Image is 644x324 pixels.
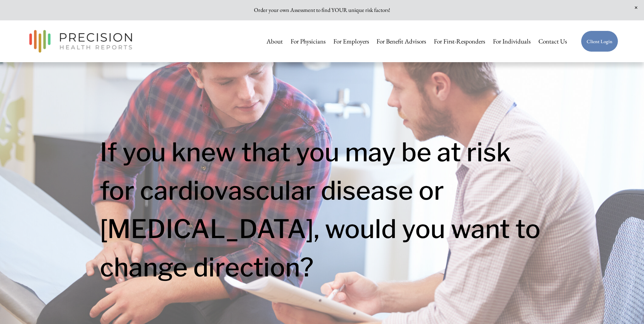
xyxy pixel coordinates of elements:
[376,34,426,49] a: For Benefit Advisors
[538,34,567,49] a: Contact Us
[493,34,531,49] a: For Individuals
[434,34,485,49] a: For First-Responders
[291,34,326,49] a: For Physicians
[100,133,544,287] h1: If you knew that you may be at risk for cardiovascular disease or [MEDICAL_DATA], would you want ...
[581,31,618,52] a: Client Login
[333,34,369,49] a: For Employers
[26,27,136,56] img: Precision Health Reports
[266,34,283,49] a: About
